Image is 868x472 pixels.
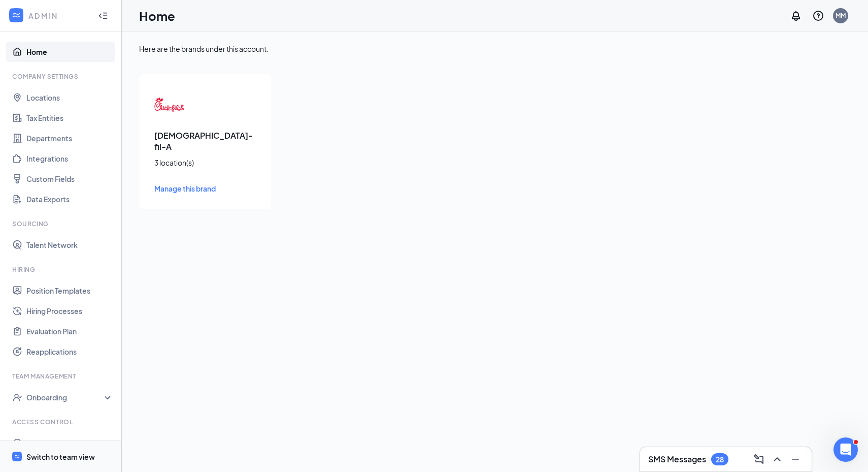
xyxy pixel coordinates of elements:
div: Company Settings [12,72,111,81]
a: Departments [26,128,113,148]
a: Integrations [26,148,113,169]
a: Talent Network [26,235,113,255]
a: Manage this brand [154,183,256,194]
svg: ChevronUp [771,453,783,465]
h3: SMS Messages [648,454,706,465]
svg: UserCheck [12,392,22,402]
div: Hiring [12,265,111,274]
a: Reapplications [26,341,113,362]
a: Locations [26,87,113,108]
svg: WorkstreamLogo [14,453,20,460]
h1: Home [139,7,175,24]
a: Data Exports [26,189,113,209]
div: Switch to team view [26,452,95,462]
div: Team Management [12,372,111,381]
a: Users [26,433,113,453]
iframe: Intercom live chat [833,437,858,462]
a: Custom Fields [26,169,113,189]
svg: Minimize [789,453,802,465]
svg: WorkstreamLogo [11,10,21,20]
a: Home [26,42,113,62]
div: ADMIN [28,11,89,21]
svg: QuestionInfo [812,10,824,22]
img: Chick-fil-A logo [154,89,185,120]
svg: ComposeMessage [753,453,765,465]
button: ChevronUp [769,451,785,467]
a: Position Templates [26,280,113,301]
button: Minimize [787,451,804,467]
a: Hiring Processes [26,301,113,321]
div: MM [836,11,846,20]
a: Tax Entities [26,108,113,128]
a: Evaluation Plan [26,321,113,341]
h3: [DEMOGRAPHIC_DATA]-fil-A [154,130,256,152]
div: Access control [12,418,111,426]
svg: Collapse [98,11,108,21]
svg: Notifications [790,10,802,22]
div: 3 location(s) [154,158,256,168]
button: ComposeMessage [751,451,767,467]
div: Sourcing [12,219,111,228]
div: Onboarding [26,392,105,402]
div: 28 [716,455,724,464]
div: Here are the brands under this account. [139,44,851,54]
span: Manage this brand [154,184,216,193]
